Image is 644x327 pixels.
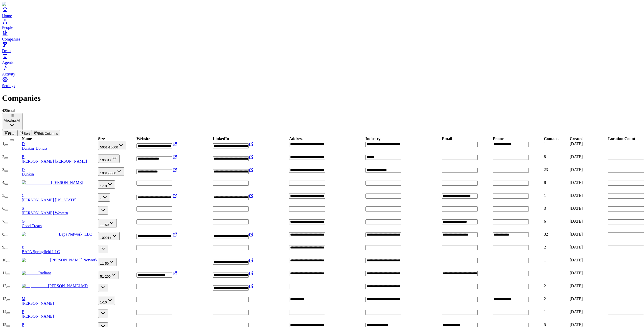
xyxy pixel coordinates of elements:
[22,180,98,185] a: Carlos Andrade[PERSON_NAME]
[22,271,98,275] a: RadiantRadiant
[2,245,4,249] span: 9
[365,137,381,141] div: Industry
[2,206,4,210] span: 6
[2,180,4,185] span: 4
[2,142,4,146] span: 1
[570,284,583,288] span: [DATE]
[22,258,98,262] a: Pesce Network[PERSON_NAME] Network
[2,14,12,18] span: Home
[493,137,504,141] div: Phone
[22,198,77,202] span: [PERSON_NAME] [US_STATE]
[570,155,583,159] span: [DATE]
[22,258,50,262] img: Pesce Network
[22,271,38,275] img: Radiant
[50,258,97,262] span: [PERSON_NAME] Network
[2,271,6,275] span: 11
[570,232,583,236] span: [DATE]
[136,137,150,141] div: Website
[544,322,546,327] span: 5
[22,297,98,301] div: M
[22,245,98,249] div: B
[2,232,4,236] span: 8
[289,137,303,141] div: Address
[22,137,32,141] div: Name
[2,72,15,76] span: Activity
[2,258,6,262] span: 10
[570,310,583,314] span: [DATE]
[22,180,51,185] img: Carlos Andrade
[570,142,583,146] span: [DATE]
[570,193,583,198] span: [DATE]
[2,310,6,314] span: 14
[2,297,6,301] span: 13
[22,284,48,288] img: Raj Patel MD
[213,137,229,141] div: LinkedIn
[2,37,20,41] span: Companies
[22,219,98,228] a: GGood Treats
[22,310,98,319] a: E[PERSON_NAME]
[38,132,58,136] span: Edit Columns
[2,2,33,7] img: Item Brain Logo
[22,206,98,211] div: S
[98,137,105,141] div: Size
[2,42,642,53] a: Deals
[22,314,54,318] span: [PERSON_NAME]
[22,224,42,228] span: Good Treats
[2,193,4,198] span: 5
[22,249,60,254] span: BAPA Springfield LLC
[570,180,583,185] span: [DATE]
[2,219,4,223] span: 7
[22,193,98,198] div: C
[544,310,546,314] span: 1
[544,167,548,172] span: 23
[2,167,4,172] span: 3
[24,132,30,136] span: Sort
[38,271,51,275] span: Radiant
[544,258,546,262] span: 1
[570,219,583,223] span: [DATE]
[544,206,546,210] span: 3
[4,119,20,122] div: Viewing:
[22,211,68,215] span: [PERSON_NAME] Western
[2,49,11,53] span: Deals
[22,172,35,176] span: Dunkin'
[570,245,583,249] span: [DATE]
[22,159,87,163] span: [PERSON_NAME] [PERSON_NAME]
[544,297,546,301] span: 2
[442,137,452,141] div: Email
[544,245,546,249] span: 2
[570,258,583,262] span: [DATE]
[8,132,16,136] span: Filter
[570,297,583,301] span: [DATE]
[2,76,642,88] a: Settings
[608,137,635,141] div: Location Count
[22,322,98,327] div: P
[22,142,98,151] a: DDunkin' Donuts
[22,193,98,202] a: C[PERSON_NAME] [US_STATE]
[22,219,98,224] div: G
[2,93,642,103] h1: Companies
[570,167,583,172] span: [DATE]
[59,232,92,236] span: Bapa Network, LLC
[22,167,98,172] div: D
[22,232,59,237] img: Bapa Network, LLC
[544,142,546,146] span: 1
[2,130,18,136] button: Filter
[2,322,6,327] span: 15
[22,167,98,177] a: DDunkin'
[18,130,32,136] button: Sort
[51,180,83,185] span: [PERSON_NAME]
[544,180,546,185] span: 8
[2,155,4,159] span: 2
[32,130,60,136] button: Edit Columns
[22,284,98,288] a: Raj Patel MD[PERSON_NAME] MD
[22,142,98,146] div: D
[544,193,546,198] span: 1
[22,146,47,150] span: Dunkin' Donuts
[570,137,584,141] div: Created
[22,245,98,254] a: BBAPA Springfield LLC
[2,65,642,76] a: Activity
[544,219,546,223] span: 6
[570,271,583,275] span: [DATE]
[544,137,559,141] div: Contacts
